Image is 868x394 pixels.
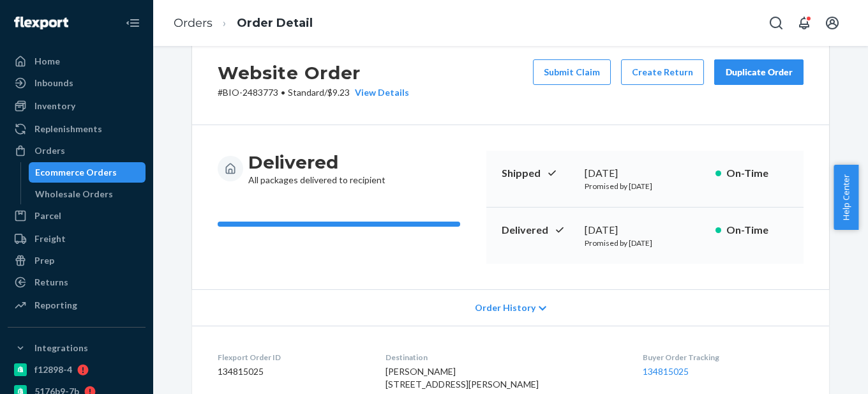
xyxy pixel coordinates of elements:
div: All packages delivered to recipient [248,151,385,186]
div: Parcel [34,209,61,222]
button: Open account menu [819,10,845,36]
p: Delivered [502,223,574,238]
h2: Website Order [218,59,409,86]
button: Duplicate Order [714,59,804,85]
p: On-Time [726,223,788,238]
div: Duplicate Order [725,66,793,79]
button: Create Return [621,59,704,85]
span: Standard [288,87,324,98]
a: f12898-4 [8,360,146,380]
span: Order History [475,301,535,314]
p: On-Time [726,166,788,181]
div: Ecommerce Orders [35,166,117,179]
button: Open Search Box [763,10,789,36]
dt: Destination [385,352,623,363]
button: Help Center [834,165,858,230]
a: Orders [8,140,146,161]
p: Promised by [DATE] [585,181,705,192]
a: Wholesale Orders [29,184,146,204]
button: Integrations [8,338,146,358]
div: [DATE] [585,166,705,181]
div: Inbounds [34,77,73,89]
p: # BIO-2483773 / $9.23 [218,86,409,99]
div: [DATE] [585,223,705,238]
a: Inbounds [8,73,146,93]
a: Inventory [8,96,146,116]
dt: Buyer Order Tracking [643,352,804,363]
dt: Flexport Order ID [218,352,365,363]
a: Home [8,51,146,72]
span: [PERSON_NAME] [STREET_ADDRESS][PERSON_NAME] [385,366,539,390]
div: Wholesale Orders [35,188,113,201]
div: f12898-4 [34,363,72,376]
div: Replenishments [34,123,102,135]
a: Reporting [8,295,146,315]
a: Replenishments [8,119,146,139]
div: Integrations [34,342,88,354]
div: Freight [34,232,66,245]
div: Orders [34,144,65,157]
span: • [281,87,285,98]
div: Inventory [34,100,75,112]
a: 134815025 [643,366,689,377]
dd: 134815025 [218,365,365,378]
a: Returns [8,272,146,292]
div: Prep [34,254,54,267]
a: Parcel [8,206,146,226]
p: Shipped [502,166,574,181]
button: View Details [350,86,409,99]
a: Prep [8,250,146,271]
div: Returns [34,276,68,289]
div: Home [34,55,60,68]
button: Submit Claim [533,59,611,85]
a: Order Detail [237,16,313,30]
button: Open notifications [791,10,817,36]
button: Close Navigation [120,10,146,36]
h3: Delivered [248,151,385,174]
p: Promised by [DATE] [585,238,705,248]
a: Freight [8,229,146,249]
a: Ecommerce Orders [29,162,146,183]
div: Reporting [34,299,77,312]
a: Orders [174,16,213,30]
img: Flexport logo [14,17,68,29]
ol: breadcrumbs [163,4,323,42]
